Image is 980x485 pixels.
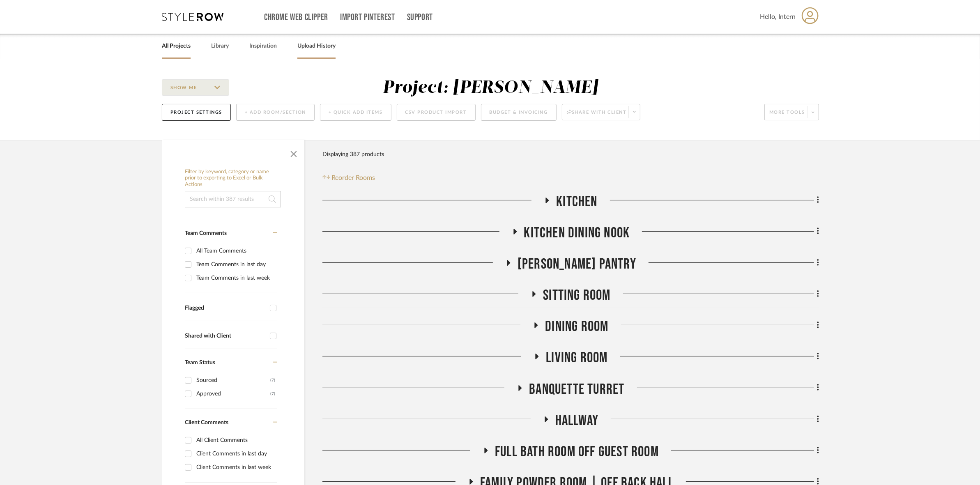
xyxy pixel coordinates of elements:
div: Client Comments in last day [196,447,275,460]
button: More tools [764,104,819,120]
span: Reorder Rooms [332,173,375,183]
div: Shared with Client [185,333,266,340]
span: More tools [769,109,805,122]
button: + Add Room/Section [236,104,315,121]
span: FULL BATH ROOM OFF GUEST ROOM [495,443,659,461]
span: Hello, Intern [760,12,796,22]
h6: Filter by keyword, category or name prior to exporting to Excel or Bulk Actions [185,169,281,188]
span: Sitting Room [543,287,610,304]
span: Team Status [185,360,215,365]
a: Chrome Web Clipper [264,14,328,21]
button: Share with client [562,104,641,120]
div: All Team Comments [196,244,275,257]
button: Reorder Rooms [322,173,375,183]
a: Import Pinterest [340,14,395,21]
span: Client Comments [185,420,228,425]
span: Kitchen [556,193,597,211]
span: Share with client [567,109,627,122]
a: All Projects [162,41,191,52]
div: Sourced [196,374,270,387]
div: Flagged [185,305,266,312]
span: Hallway [555,412,598,430]
button: Budget & Invoicing [481,104,557,121]
div: Displaying 387 products [322,146,384,163]
div: (7) [270,374,275,387]
div: Team Comments in last week [196,271,275,285]
button: Project Settings [162,104,231,121]
button: + Quick Add Items [320,104,391,121]
span: [PERSON_NAME] PANTRY [518,255,636,273]
button: CSV Product Import [397,104,476,121]
span: Dining Room [545,318,608,336]
span: Banquette Turret [529,381,624,398]
div: Project: [PERSON_NAME] [383,79,598,97]
a: Inspiration [249,41,277,52]
div: Approved [196,387,270,400]
span: Living Room [546,349,607,367]
span: KITCHEN DINING NOOK [524,224,630,242]
a: Upload History [297,41,336,52]
a: Support [407,14,433,21]
span: Team Comments [185,230,227,236]
div: Team Comments in last day [196,258,275,271]
div: (7) [270,387,275,400]
button: Close [285,144,302,161]
div: All Client Comments [196,434,275,447]
div: Client Comments in last week [196,461,275,474]
a: Library [211,41,229,52]
input: Search within 387 results [185,191,281,207]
